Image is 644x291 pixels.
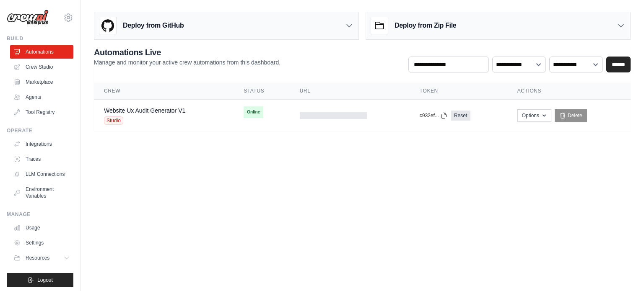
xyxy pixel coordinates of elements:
[410,82,507,100] th: Token
[10,45,73,59] a: Automations
[37,277,53,283] span: Logout
[26,255,49,261] span: Resources
[94,58,280,67] p: Manage and monitor your active crew automations from this dashboard.
[10,251,73,265] button: Resources
[10,90,73,104] a: Agents
[104,107,185,114] a: Website Ux Audit Generator V1
[10,137,73,151] a: Integrations
[10,60,73,74] a: Crew Studio
[234,82,290,100] th: Status
[7,211,73,218] div: Manage
[123,21,184,31] h3: Deploy from GitHub
[10,167,73,181] a: LLM Connections
[244,106,263,118] span: Online
[507,82,631,100] th: Actions
[7,35,73,42] div: Build
[7,127,73,134] div: Operate
[10,183,73,203] a: Environment Variables
[395,21,456,31] h3: Deploy from Zip File
[10,106,73,119] a: Tool Registry
[10,75,73,89] a: Marketplace
[420,112,447,119] button: c932ef...
[451,111,470,121] a: Reset
[94,82,234,100] th: Crew
[104,116,123,125] span: Studio
[10,152,73,166] a: Traces
[7,10,49,26] img: Logo
[94,46,280,58] h2: Automations Live
[517,109,551,122] button: Options
[99,17,116,34] img: GitHub Logo
[7,273,73,287] button: Logout
[10,221,73,234] a: Usage
[290,82,410,100] th: URL
[10,236,73,250] a: Settings
[555,109,587,122] a: Delete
